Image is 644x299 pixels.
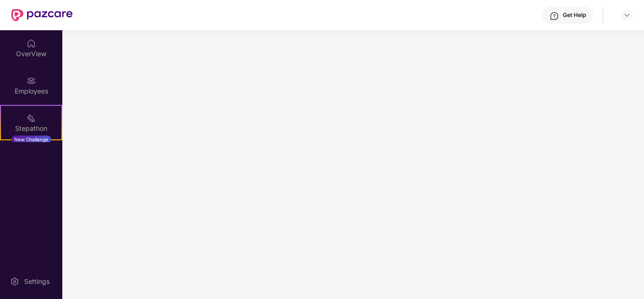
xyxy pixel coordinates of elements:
[1,124,61,133] div: Stepathon
[26,113,36,123] img: svg+xml;base64,PHN2ZyB4bWxucz0iaHR0cDovL3d3dy53My5vcmcvMjAwMC9zdmciIHdpZHRoPSIyMSIgaGVpZ2h0PSIyMC...
[550,11,559,21] img: svg+xml;base64,PHN2ZyBpZD0iSGVscC0zMngzMiIgeG1sbnM9Imh0dHA6Ly93d3cudzMub3JnLzIwMDAvc3ZnIiB3aWR0aD...
[26,76,36,85] img: svg+xml;base64,PHN2ZyBpZD0iRW1wbG95ZWVzIiB4bWxucz0iaHR0cDovL3d3dy53My5vcmcvMjAwMC9zdmciIHdpZHRoPS...
[563,11,586,19] div: Get Help
[623,11,631,19] img: svg+xml;base64,PHN2ZyBpZD0iRHJvcGRvd24tMzJ4MzIiIHhtbG5zPSJodHRwOi8vd3d3LnczLm9yZy8yMDAwL3N2ZyIgd2...
[26,39,36,48] img: svg+xml;base64,PHN2ZyBpZD0iSG9tZSIgeG1sbnM9Imh0dHA6Ly93d3cudzMub3JnLzIwMDAvc3ZnIiB3aWR0aD0iMjAiIG...
[11,136,51,143] div: New Challenge
[10,277,19,286] img: svg+xml;base64,PHN2ZyBpZD0iU2V0dGluZy0yMHgyMCIgeG1sbnM9Imh0dHA6Ly93d3cudzMub3JnLzIwMDAvc3ZnIiB3aW...
[21,277,52,286] div: Settings
[11,9,73,21] img: New Pazcare Logo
